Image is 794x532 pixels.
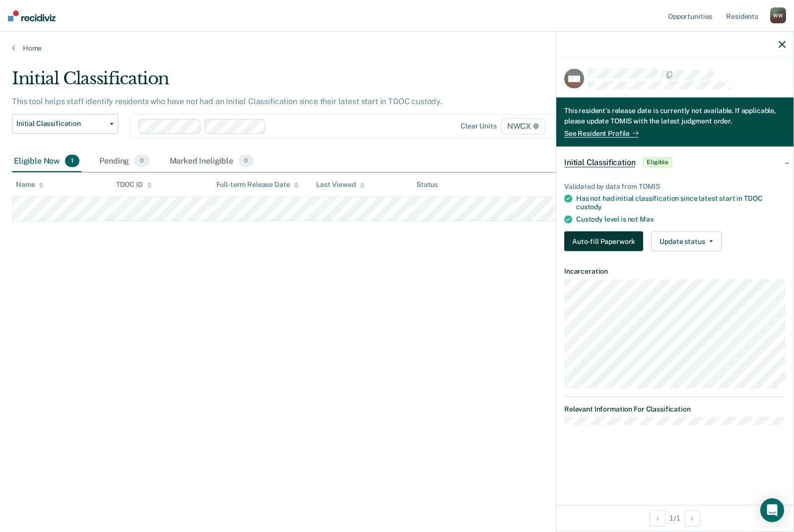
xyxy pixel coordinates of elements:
div: Initial ClassificationEligible [556,146,794,178]
div: Validated by data from TOMIS [564,182,786,190]
div: Custody level is not [576,215,786,223]
a: Navigate to form link [564,231,647,251]
button: Next Opportunity [684,510,700,526]
div: Pending [97,151,151,173]
span: NWCX [501,118,545,134]
div: Has not had initial classification since latest start in TDOC [576,194,786,211]
span: Max [640,215,654,223]
button: Previous Opportunity [650,510,665,526]
div: 1 / 1 [556,505,794,531]
span: Initial Classification [16,119,106,128]
button: Update status [651,231,721,251]
button: Auto-fill Paperwork [564,231,643,251]
div: W W [770,7,786,23]
div: This resident's release date is currently not available. If applicable, please update TOMIS with ... [564,105,786,128]
a: See Resident Profile [564,129,639,137]
span: custody [576,203,602,211]
div: Marked Ineligible [168,151,256,173]
div: Initial Classification [12,68,607,97]
span: Initial Classification [564,157,635,167]
div: Last Viewed [316,180,364,189]
div: Clear units [461,122,497,130]
div: Eligible Now [12,151,81,173]
div: Status [416,180,438,189]
div: Open Intercom Messenger [760,498,784,522]
div: Name [16,180,44,189]
dt: Relevant Information For Classification [564,405,786,413]
p: This tool helps staff identify residents who have not had an Initial Classification since their l... [12,97,442,106]
img: Recidiviz [8,10,56,21]
span: 0 [238,155,254,168]
dt: Incarceration [564,267,786,275]
a: Home [12,44,782,53]
span: 1 [65,155,79,168]
div: Full-term Release Date [216,180,299,189]
span: Eligible [643,157,671,167]
div: TDOC ID [116,180,152,189]
span: 0 [134,155,149,168]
